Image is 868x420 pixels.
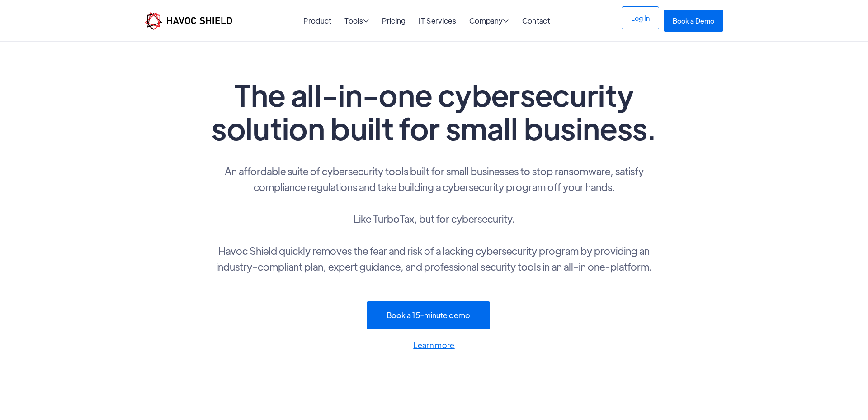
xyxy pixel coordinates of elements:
[208,339,660,352] a: Learn more
[622,6,659,29] a: Log In
[718,322,868,420] iframe: Chat Widget
[344,17,369,26] div: Tools
[469,17,509,26] div: Company
[664,10,723,32] a: Book a Demo
[363,17,369,24] span: 
[367,301,490,329] a: Book a 15-minute demo
[344,17,369,26] div: Tools
[208,78,660,145] h1: The all-in-one cybersecurity solution built for small business.
[382,16,406,25] a: Pricing
[522,16,550,25] a: Contact
[208,163,660,274] p: An affordable suite of cybersecurity tools built for small businesses to stop ransomware, satisfy...
[469,17,509,26] div: Company
[145,12,232,30] img: Havoc Shield logo
[419,16,456,25] a: IT Services
[145,12,232,30] a: home
[503,17,509,24] span: 
[303,16,331,25] a: Product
